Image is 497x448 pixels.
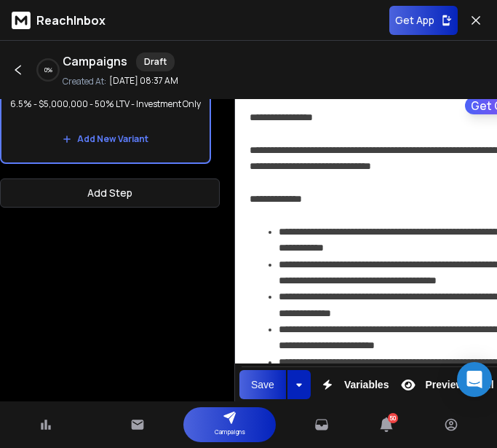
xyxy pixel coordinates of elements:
[389,6,458,35] button: Get App
[422,379,496,391] span: Preview Email
[341,379,392,391] span: Variables
[51,125,160,154] button: Add New Variant
[63,76,106,87] p: Created At:
[314,370,392,399] button: Variables
[394,370,496,399] button: Preview Email
[388,413,398,423] span: 50
[109,75,178,87] p: [DATE] 08:37 AM
[215,425,245,439] p: Campaigns
[63,52,127,71] h1: Campaigns
[239,370,286,399] button: Save
[44,66,52,74] p: 0 %
[36,12,106,29] p: ReachInbox
[457,362,492,397] div: Open Intercom Messenger
[136,52,175,71] div: Draft
[10,84,201,125] p: 6.5% - $5,000,000 - 50% LTV - Investment Only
